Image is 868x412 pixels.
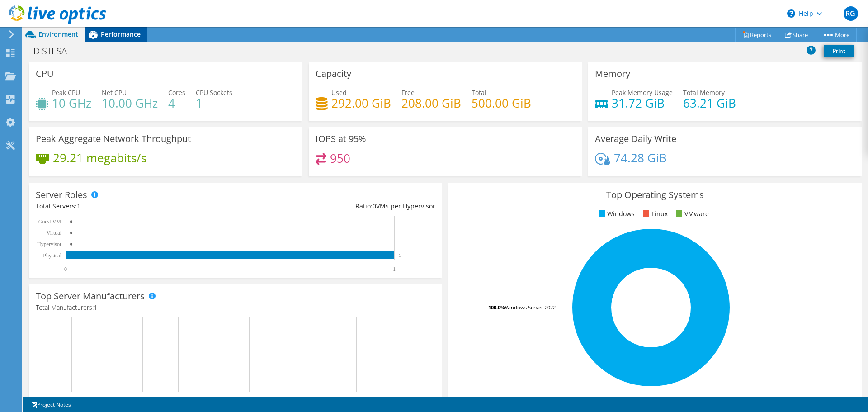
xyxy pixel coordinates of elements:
[612,88,673,97] span: Peak Memory Usage
[316,134,366,144] h3: IOPS at 95%
[36,69,54,79] h3: CPU
[168,88,185,97] span: Cores
[36,201,236,211] div: Total Servers:
[36,134,191,144] h3: Peak Aggregate Network Throughput
[595,69,630,79] h3: Memory
[101,30,141,38] span: Performance
[236,201,435,211] div: Ratio: VMs per Hypervisor
[24,399,77,410] a: Project Notes
[196,98,232,108] h4: 1
[64,266,67,272] text: 0
[614,153,667,163] h4: 74.28 GiB
[102,88,127,97] span: Net CPU
[331,98,391,108] h4: 292.00 GiB
[70,242,72,246] text: 0
[36,190,87,200] h3: Server Roles
[472,88,486,97] span: Total
[815,28,857,42] a: More
[37,241,61,247] text: Hypervisor
[488,304,505,311] tspan: 100.0%
[38,218,61,225] text: Guest VM
[505,304,556,311] tspan: Windows Server 2022
[47,230,62,236] text: Virtual
[36,291,145,301] h3: Top Server Manufacturers
[401,88,415,97] span: Free
[94,303,97,312] span: 1
[331,88,347,97] span: Used
[641,209,668,219] li: Linux
[52,88,80,97] span: Peak CPU
[612,98,673,108] h4: 31.72 GiB
[330,153,350,163] h4: 950
[70,219,72,224] text: 0
[316,69,351,79] h3: Capacity
[70,231,72,235] text: 0
[36,303,435,313] h4: Total Manufacturers:
[824,45,854,57] a: Print
[53,153,146,163] h4: 29.21 megabits/s
[77,202,80,210] span: 1
[778,28,815,42] a: Share
[393,266,396,272] text: 1
[596,209,635,219] li: Windows
[472,98,531,108] h4: 500.00 GiB
[844,6,858,21] span: RG
[595,134,676,144] h3: Average Daily Write
[29,46,81,56] h1: DISTESA
[168,98,185,108] h4: 4
[38,30,78,38] span: Environment
[455,190,855,200] h3: Top Operating Systems
[683,98,736,108] h4: 63.21 GiB
[373,202,376,210] span: 0
[102,98,158,108] h4: 10.00 GHz
[787,9,795,18] svg: \n
[196,88,232,97] span: CPU Sockets
[735,28,778,42] a: Reports
[399,253,401,258] text: 1
[43,252,61,259] text: Physical
[683,88,725,97] span: Total Memory
[52,98,91,108] h4: 10 GHz
[401,98,461,108] h4: 208.00 GiB
[674,209,709,219] li: VMware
